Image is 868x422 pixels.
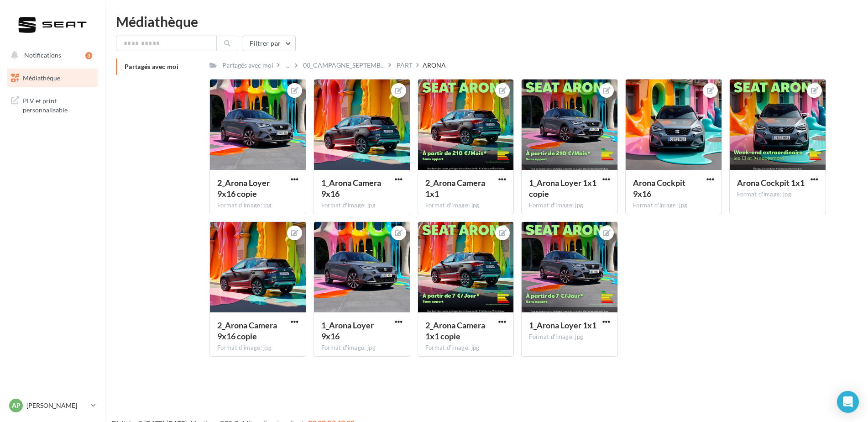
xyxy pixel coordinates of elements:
span: PLV et print personnalisable [23,95,94,114]
span: Partagés avec moi [125,63,178,70]
div: Format d'image: jpg [321,201,403,210]
div: Format d'image: jpg [321,344,403,352]
span: Arona Cockpit 1x1 [737,178,805,188]
span: 1_Arona Loyer 1x1 [529,320,596,330]
span: Arona Cockpit 9x16 [633,178,685,199]
div: Format d'image: jpg [217,201,298,210]
a: Médiathèque [5,69,99,88]
div: Médiathèque [116,15,857,28]
div: Format d'image: jpg [217,344,298,352]
span: 00_CAMPAGNE_SEPTEMB... [303,61,385,70]
div: Partagés avec moi [222,61,273,70]
div: Open Intercom Messenger [837,391,859,413]
div: PART [397,61,413,70]
div: Format d'image: jpg [737,190,818,199]
a: AP [PERSON_NAME] [7,397,98,414]
span: 2_Arona Camera 9x16 copie [217,320,277,341]
span: 2_Arona Camera 1x1 copie [425,320,485,341]
span: 1_Arona Loyer 9x16 [321,320,374,341]
div: Format d'image: jpg [425,201,507,210]
button: Notifications 3 [5,46,96,65]
span: 2_Arona Loyer 9x16 copie [217,178,270,199]
button: Filtrer par [242,36,296,51]
p: [PERSON_NAME] [26,401,87,410]
div: ARONA [423,61,446,70]
span: AP [12,401,21,410]
span: Notifications [24,51,61,59]
div: Format d'image: jpg [425,344,507,352]
div: Format d'image: jpg [633,201,714,210]
a: PLV et print personnalisable [5,91,99,118]
span: 2_Arona Camera 1x1 [425,178,485,199]
span: 1_Arona Loyer 1x1 copie [529,178,596,199]
span: 1_Arona Camera 9x16 [321,178,381,199]
div: Format d'image: jpg [529,333,610,341]
div: 3 [85,52,92,59]
div: ... [283,59,291,72]
div: Format d'image: jpg [529,201,610,210]
span: Médiathèque [23,74,60,82]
